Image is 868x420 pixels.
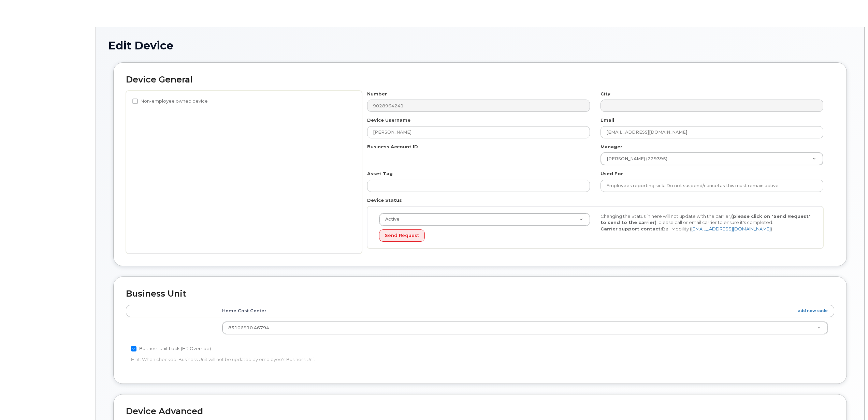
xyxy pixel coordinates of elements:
strong: Carrier support contact: [601,226,662,231]
input: Business Unit Lock (HR Override) [131,346,136,351]
a: 85106910.46794 [222,322,828,334]
label: Business Unit Lock (HR Override) [131,345,211,353]
h2: Device General [126,75,834,85]
button: Send Request [379,229,425,242]
div: Changing the Status in here will not update with the carrier, , please call or email carrier to e... [595,213,817,232]
a: add new code [798,308,828,314]
label: Non-employee owned device [132,97,208,105]
input: Non-employee owned device [132,99,138,104]
h2: Device Advanced [126,407,834,416]
label: Email [601,117,614,123]
label: City [601,91,610,97]
label: Manager [601,144,622,150]
th: Home Cost Center [216,305,834,317]
label: Number [367,91,387,97]
label: Used For [601,170,623,177]
span: [PERSON_NAME] (229395) [603,156,667,162]
span: 85106910.46794 [228,325,269,330]
label: Device Status [367,197,402,204]
a: [EMAIL_ADDRESS][DOMAIN_NAME] [691,226,771,231]
label: Asset Tag [367,170,393,177]
h1: Edit Device [108,40,852,51]
span: Active [381,216,400,222]
a: Active [379,213,590,226]
label: Business Account ID [367,144,418,150]
h2: Business Unit [126,289,834,299]
a: [PERSON_NAME] (229395) [601,153,823,165]
p: Hint: When checked, Business Unit will not be updated by employee's Business Unit [131,356,593,363]
label: Device Username [367,117,410,123]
